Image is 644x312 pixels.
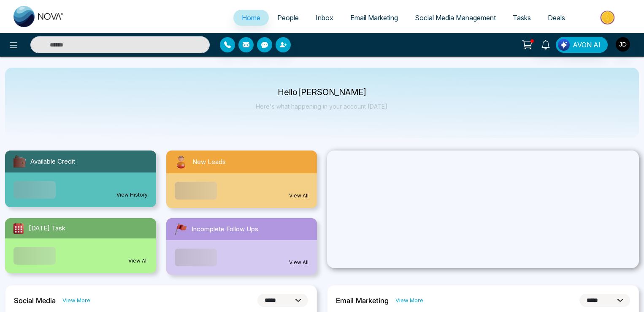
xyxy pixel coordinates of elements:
p: Hello [PERSON_NAME] [256,89,389,96]
a: Home [233,10,269,26]
img: User Avatar [616,37,630,52]
span: Social Media Management [415,14,496,22]
span: AVON AI [573,40,601,50]
img: Nova CRM Logo [14,6,64,27]
a: New LeadsView All [161,151,322,208]
img: newLeads.svg [173,154,189,170]
img: Market-place.gif [578,8,639,27]
span: Tasks [513,14,531,22]
img: todayTask.svg [12,222,25,235]
p: Here's what happening in your account [DATE]. [256,103,389,110]
a: Deals [539,10,574,26]
a: View History [116,191,148,199]
a: People [269,10,307,26]
a: Social Media Management [406,10,504,26]
h2: Email Marketing [336,296,389,305]
span: Home [242,14,260,22]
img: Lead Flow [558,39,570,51]
a: View More [395,296,423,304]
a: Tasks [504,10,539,26]
a: Email Marketing [342,10,406,26]
span: Incomplete Follow Ups [192,224,258,234]
img: followUps.svg [173,222,188,237]
a: View All [289,259,308,266]
span: [DATE] Task [29,224,65,233]
span: New Leads [192,157,226,167]
a: Incomplete Follow UpsView All [161,218,322,275]
a: View All [289,192,308,200]
span: Available Credit [30,157,75,167]
span: Deals [548,14,565,22]
span: People [277,14,299,22]
a: View All [128,257,148,265]
h2: Social Media [14,296,56,305]
button: AVON AI [556,37,608,53]
img: availableCredit.svg [12,154,27,169]
span: Email Marketing [350,14,398,22]
a: View More [62,296,90,304]
a: Inbox [307,10,342,26]
span: Inbox [316,14,333,22]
